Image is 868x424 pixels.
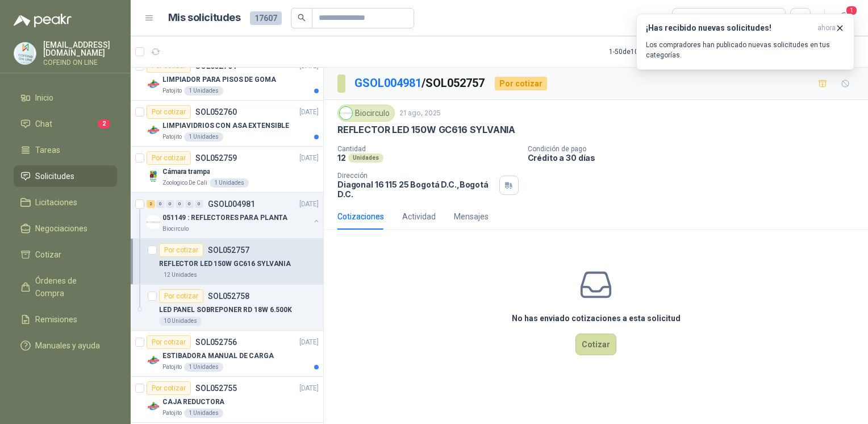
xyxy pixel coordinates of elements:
div: Por cotizar [147,151,191,165]
p: SOL052755 [195,384,237,392]
a: Por cotizarSOL052761[DATE] Company LogoLIMPIADOR PARA PISOS DE GOMAPatojito1 Unidades [131,55,323,101]
div: 10 Unidades [159,317,202,326]
a: Manuales y ayuda [14,335,117,356]
div: Por cotizar [159,243,203,257]
div: Actividad [402,210,436,223]
div: Por cotizar [495,77,547,90]
img: Company Logo [147,169,160,183]
div: 0 [176,200,184,208]
span: Solicitudes [35,170,74,182]
p: Patojito [162,86,182,95]
div: 0 [185,200,194,208]
span: Negociaciones [35,222,87,235]
span: 2 [98,119,110,128]
p: Biocirculo [162,225,189,234]
p: [DATE] [299,199,319,210]
p: Cámara trampa [162,167,210,177]
div: 1 Unidades [184,409,223,418]
p: SOL052761 [195,62,237,70]
span: search [298,14,306,22]
p: LED PANEL SOBREPONER RD 18W 6.500K [159,305,292,315]
p: SOL052758 [208,292,249,300]
a: Por cotizarSOL052758LED PANEL SOBREPONER RD 18W 6.500K10 Unidades [131,285,323,331]
a: Tareas [14,139,117,161]
div: 1 Unidades [184,363,223,372]
p: [DATE] [299,153,319,164]
p: / SOL052757 [354,74,486,92]
p: SOL052757 [208,246,249,254]
span: ahora [817,23,836,33]
div: Cotizaciones [337,210,384,223]
button: 1 [834,8,854,28]
h3: ¡Has recibido nuevas solicitudes! [646,23,813,33]
a: Por cotizarSOL052759[DATE] Company LogoCámara trampaZoologico De Cali1 Unidades [131,147,323,193]
button: ¡Has recibido nuevas solicitudes!ahora Los compradores han publicado nuevas solicitudes en tus ca... [636,14,854,70]
img: Company Logo [147,77,160,91]
p: Condición de pago [528,145,864,153]
a: Inicio [14,87,117,109]
h3: No has enviado cotizaciones a esta solicitud [512,312,681,325]
span: 17607 [250,11,282,25]
img: Logo peakr [14,14,72,27]
span: Tareas [35,144,60,156]
p: LIMPIAVIDRIOS CON ASA EXTENSIBLE [162,120,289,131]
p: [DATE] [299,107,319,118]
a: Por cotizarSOL052755[DATE] Company LogoCAJA REDUCTORAPatojito1 Unidades [131,377,323,423]
a: Por cotizarSOL052757REFLECTOR LED 150W GC616 SYLVANIA12 Unidades [131,239,323,285]
div: 1 Unidades [184,132,223,142]
div: 1 Unidades [184,86,223,95]
a: GSOL004981 [354,76,422,90]
div: Unidades [348,153,383,163]
div: Biocirculo [337,105,395,122]
span: Remisiones [35,313,77,326]
p: 21 ago, 2025 [399,108,441,119]
p: Cantidad [337,145,519,153]
span: Chat [35,118,52,130]
span: Manuales y ayuda [35,339,100,352]
p: COFEIND ON LINE [43,59,117,66]
p: Diagonal 16 115 25 Bogotá D.C. , Bogotá D.C. [337,180,495,199]
a: Por cotizarSOL052760[DATE] Company LogoLIMPIAVIDRIOS CON ASA EXTENSIBLEPatojito1 Unidades [131,101,323,147]
img: Company Logo [147,354,160,367]
p: SOL052756 [195,338,237,346]
p: LIMPIADOR PARA PISOS DE GOMA [162,74,276,85]
div: 2 [147,200,155,208]
div: 0 [166,200,174,208]
img: Company Logo [147,215,160,229]
p: REFLECTOR LED 150W GC616 SYLVANIA [337,124,515,136]
p: ESTIBADORA MANUAL DE CARGA [162,351,274,361]
h1: Mis solicitudes [168,10,241,26]
div: Por cotizar [159,289,203,303]
p: [EMAIL_ADDRESS][DOMAIN_NAME] [43,41,117,57]
span: Cotizar [35,248,61,261]
a: Remisiones [14,309,117,330]
p: Crédito a 30 días [528,153,864,163]
a: Solicitudes [14,165,117,187]
a: Negociaciones [14,218,117,239]
div: 1 - 50 de 10698 [609,43,687,61]
p: Zoologico De Cali [162,178,207,188]
span: Licitaciones [35,196,77,209]
span: Inicio [35,92,53,104]
p: 12 [337,153,346,163]
p: CAJA REDUCTORA [162,397,224,408]
img: Company Logo [147,400,160,413]
p: REFLECTOR LED 150W GC616 SYLVANIA [159,259,291,269]
p: 051149 : REFLECTORES PARA PLANTA [162,213,287,223]
p: Dirección [337,172,495,180]
p: SOL052760 [195,108,237,116]
div: 0 [156,200,165,208]
div: Por cotizar [147,105,191,119]
img: Company Logo [14,43,36,64]
div: Todas [679,12,703,24]
div: Por cotizar [147,335,191,349]
p: Patojito [162,132,182,142]
img: Company Logo [340,107,352,119]
a: 2 0 0 0 0 0 GSOL004981[DATE] Company Logo051149 : REFLECTORES PARA PLANTABiocirculo [147,197,321,234]
p: [DATE] [299,337,319,348]
button: Cotizar [575,334,616,355]
span: 1 [845,5,858,16]
div: Por cotizar [147,381,191,395]
p: Patojito [162,363,182,372]
a: Cotizar [14,244,117,265]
